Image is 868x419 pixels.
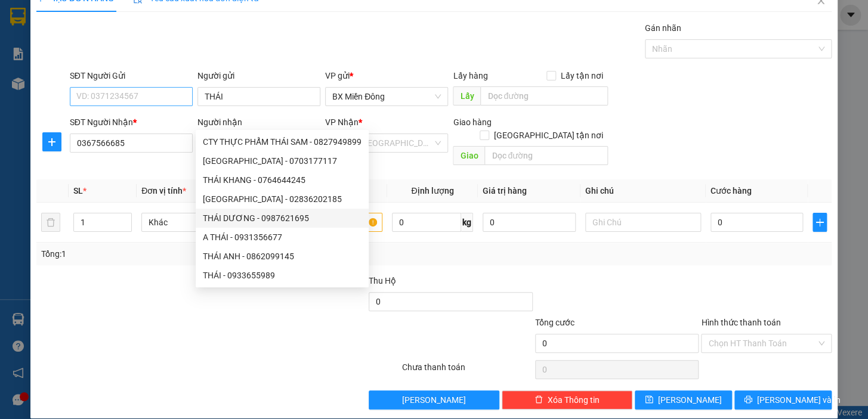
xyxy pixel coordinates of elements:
span: Khác [149,213,250,231]
div: CTY THỰC PHẨM THÁI SAM - 0827949899 [196,132,369,151]
span: Giá trị hàng [483,186,527,195]
span: [PERSON_NAME] [402,393,466,406]
input: Dọc đường [484,146,608,165]
div: BX [PERSON_NAME] [102,10,198,39]
span: Lấy hàng [453,71,487,80]
button: deleteXóa Thông tin [502,390,632,409]
span: Lấy tận nơi [556,69,608,82]
span: Nhận: [102,11,131,24]
button: save[PERSON_NAME] [635,390,732,409]
button: delete [41,213,60,232]
div: Người gửi [197,69,320,82]
button: printer[PERSON_NAME] và In [734,390,832,409]
span: printer [744,395,752,405]
div: THÁI - 0933655989 [196,266,369,285]
div: SĐT Người Nhận [70,116,193,129]
div: THÁI ANH - 0862099145 [203,250,362,263]
div: [GEOGRAPHIC_DATA] - 0703177117 [203,154,362,167]
button: plus [813,213,827,232]
div: THÁI SƠN - 0703177117 [196,151,369,170]
div: [GEOGRAPHIC_DATA] - 02836202185 [203,193,362,206]
div: A THÁI - 0931356677 [203,231,362,244]
span: delete [535,395,543,405]
div: Chưa thanh toán [401,361,534,381]
span: Xóa Thông tin [548,393,600,406]
div: NGA BỘT [102,39,198,53]
div: THÁI BÁNH CANH [10,39,94,67]
div: BX Miền Đông [10,10,94,39]
div: THÁI KHANG - 0764644245 [203,173,362,187]
input: 0 [483,213,576,232]
div: A THÁI - 0931356677 [196,228,369,247]
div: THÁI - 0933655989 [203,269,362,282]
div: 0333937123 [10,67,94,84]
span: BX Miền Đông [332,88,441,105]
th: Ghi chú [580,179,706,203]
span: Định lượng [411,186,453,195]
input: Dọc đường [480,86,608,105]
div: 0975807832 [102,53,198,70]
div: THÁI DƯƠNG - 0987621695 [203,212,362,225]
div: THÁI DƯƠNG - 0987621695 [196,209,369,228]
span: save [645,395,653,405]
span: SL [73,186,83,195]
span: plus [813,218,826,227]
span: [GEOGRAPHIC_DATA] tận nơi [489,129,608,142]
span: Gửi: [10,11,29,24]
button: [PERSON_NAME] [369,390,499,409]
span: plus [43,137,61,147]
div: VP gửi [325,69,448,82]
label: Hình thức thanh toán [701,318,780,327]
div: SĐT Người Gửi [70,69,193,82]
div: THÁI KHANG - 0764644245 [196,170,369,190]
span: Thu Hộ [369,276,396,285]
div: THÁI MINH - 02836202185 [196,190,369,209]
span: Giao hàng [453,117,491,127]
span: Lấy [453,86,480,105]
span: Tổng cước [535,318,574,327]
span: Giao [453,146,484,165]
span: [PERSON_NAME] và In [757,393,841,406]
span: [PERSON_NAME] [658,393,722,406]
span: kg [461,213,473,232]
span: VP Nhận [325,117,359,127]
span: Đơn vị tính [141,186,186,195]
span: Cước hàng [711,186,752,195]
label: Gán nhãn [645,23,681,33]
div: THÁI ANH - 0862099145 [196,247,369,266]
input: Ghi Chú [585,213,701,232]
button: plus [42,132,61,151]
div: Tổng: 1 [41,247,336,260]
div: CTY THỰC PHẨM THÁI SAM - 0827949899 [203,135,362,148]
div: Người nhận [197,116,320,129]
